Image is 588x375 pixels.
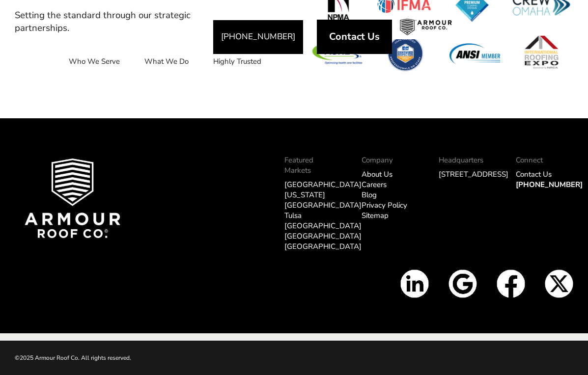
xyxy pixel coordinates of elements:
[135,49,198,74] a: What We Do
[203,49,271,74] a: Highly Trusted
[284,155,342,176] p: Featured Markets
[329,32,380,42] span: Contact Us
[362,155,419,165] p: Company
[284,231,362,241] a: [GEOGRAPHIC_DATA]
[362,169,392,179] a: About Us
[284,180,362,189] a: [GEOGRAPHIC_DATA]
[400,269,429,298] img: Linkedin Icon White
[284,211,302,220] a: Tulsa
[362,200,407,210] a: Privacy Policy
[284,190,362,210] a: [US_STATE][GEOGRAPHIC_DATA]
[284,221,362,231] a: [GEOGRAPHIC_DATA]
[545,269,573,298] img: X Icon White v2
[448,269,477,298] img: Google Icon White
[516,155,573,165] p: Connect
[25,159,120,238] img: Armour Roof Co Footer Logo 2025
[497,269,525,298] img: Facbook icon white
[362,190,377,200] a: Blog
[15,352,294,364] p: ©2025 Armour Roof Co. All rights reserved.
[317,20,392,54] a: Contact Us
[362,180,387,189] a: Careers
[439,155,496,165] p: Headquarters
[439,169,508,179] a: [STREET_ADDRESS]
[284,241,362,251] a: [GEOGRAPHIC_DATA]
[213,20,303,54] a: [PHONE_NUMBER]
[392,15,460,39] img: Industrial and Commercial Roofing Company | Armour Roof Co.
[59,49,130,74] a: Who We Serve
[516,169,552,179] a: Contact Us
[516,180,583,190] a: [PHONE_NUMBER]
[362,211,389,220] a: Sitemap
